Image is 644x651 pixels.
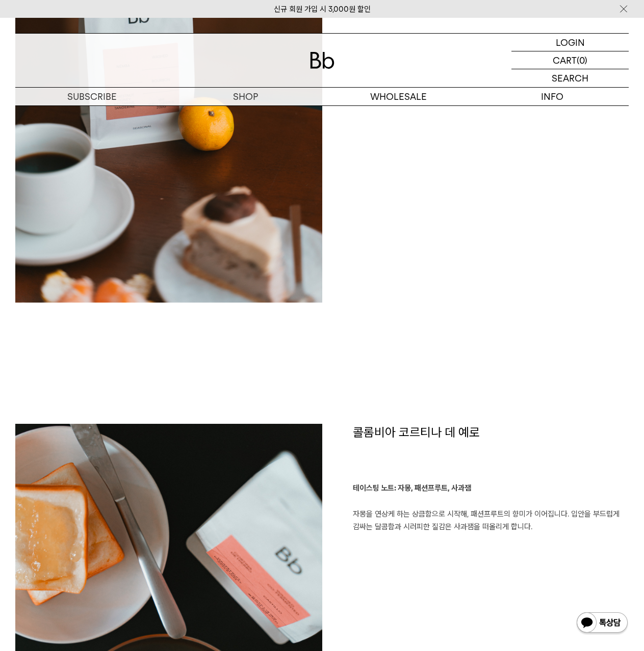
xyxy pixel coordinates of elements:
[577,51,587,69] p: (0)
[322,88,476,105] p: WHOLESALE
[353,424,629,482] h1: 콜롬비아 코르티나 데 예로
[511,51,629,69] a: CART (0)
[310,52,334,69] img: 로고
[353,483,471,493] b: 테이스팅 노트: 자몽, 패션프루트, 사과잼
[15,88,169,105] a: SUBSCRIBE
[552,69,588,87] p: SEARCH
[274,5,371,14] a: 신규 회원 가입 시 3,000원 할인
[553,51,577,69] p: CART
[576,611,629,636] img: 카카오톡 채널 1:1 채팅 버튼
[475,88,629,105] p: INFO
[511,34,629,51] a: LOGIN
[556,34,585,51] p: LOGIN
[169,88,322,105] a: SHOP
[353,482,629,534] p: 자몽을 연상케 하는 상큼함으로 시작해, 패션프루트의 향미가 이어집니다. 입안을 부드럽게 감싸는 달콤함과 시러피한 질감은 사과잼을 떠올리게 합니다.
